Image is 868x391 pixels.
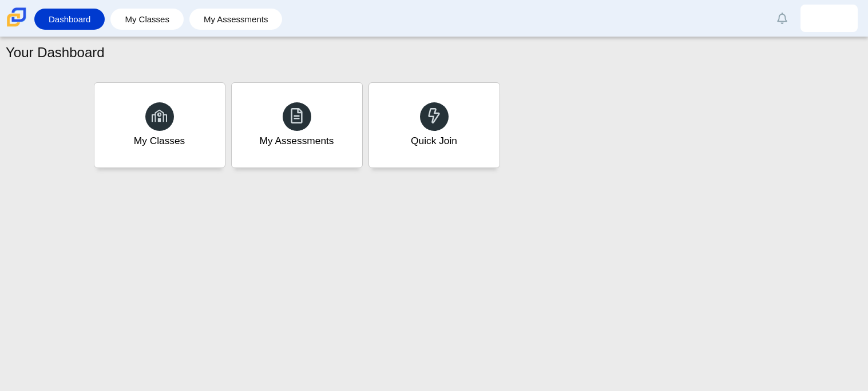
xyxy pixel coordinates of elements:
h1: Your Dashboard [6,43,105,62]
img: allison.vasquez.GtrXoa [820,9,838,27]
div: Quick Join [411,134,457,148]
a: Alerts [770,6,795,31]
a: My Assessments [195,9,277,30]
a: My Assessments [231,82,363,168]
div: My Classes [134,134,185,148]
a: Dashboard [40,9,99,30]
a: My Classes [116,9,178,30]
div: My Assessments [260,134,334,148]
a: Quick Join [368,82,500,168]
a: Carmen School of Science & Technology [5,21,29,31]
a: My Classes [94,82,225,168]
a: allison.vasquez.GtrXoa [800,5,858,32]
img: Carmen School of Science & Technology [5,5,29,29]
